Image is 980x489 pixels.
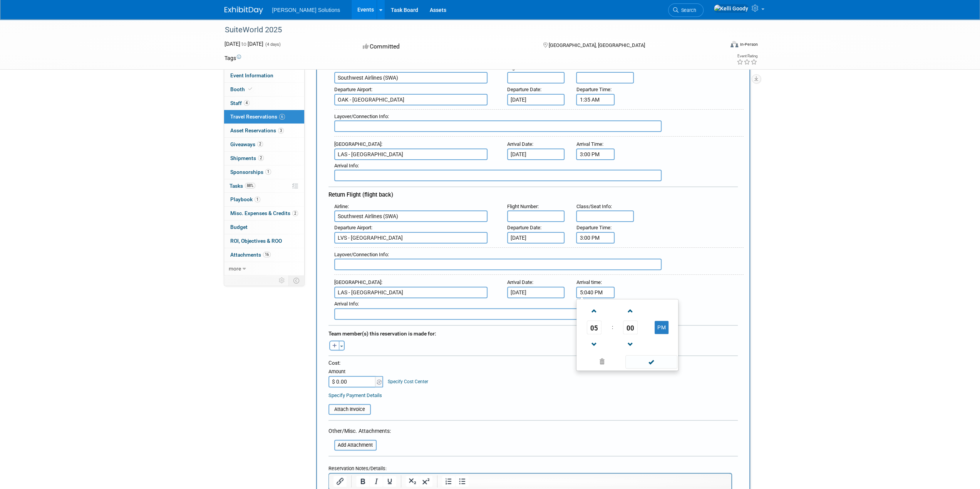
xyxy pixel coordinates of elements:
span: Event Information [230,72,273,78]
small: : [334,163,359,169]
div: Committed [360,40,531,53]
button: Bullet list [456,476,469,487]
a: Done [625,357,678,368]
span: [GEOGRAPHIC_DATA], [GEOGRAPHIC_DATA] [549,42,645,48]
span: Pick Hour [587,320,601,334]
a: Search [668,3,704,17]
div: SuiteWorld 2025 [222,23,712,37]
span: Shipments [230,155,264,161]
span: Travel Reservations [230,113,285,120]
span: to [240,41,248,47]
small: : [334,301,359,307]
span: 1 [255,197,260,202]
td: Tags [224,54,241,62]
small: : [576,87,611,92]
button: Subscript [406,476,419,487]
a: Travel Reservations6 [224,110,304,124]
span: 88% [245,183,255,189]
span: (4 days) [265,42,281,47]
div: Reservation Notes/Details: [328,462,732,473]
span: Staff [230,100,250,106]
button: Italic [370,476,383,487]
button: Bold [356,476,369,487]
td: Toggle Event Tabs [288,275,304,285]
span: Arrival Info [334,163,358,169]
span: Search [678,7,696,13]
small: : [507,225,541,230]
a: Budget [224,220,304,234]
span: 1 [265,169,271,175]
small: : [334,87,372,92]
button: PM [655,321,668,334]
a: Increment Minute [623,301,638,320]
a: ROI, Objectives & ROO [224,234,304,248]
span: [PERSON_NAME] Solutions [272,7,340,13]
button: Insert/edit link [333,476,347,487]
a: Asset Reservations3 [224,124,304,137]
span: Departure Time [576,87,610,92]
small: : [334,252,389,257]
td: Personalize Event Tab Strip [275,275,289,285]
small: : [507,204,539,209]
span: Giveaways [230,141,263,147]
span: Airline [334,204,348,209]
small: : [334,141,382,147]
span: Arrival Date [507,279,532,285]
span: Flight Number [507,204,538,209]
small: : [576,204,611,209]
span: Layover/Connection Info [334,252,388,257]
a: Playbook1 [224,193,304,206]
div: Event Format [678,40,758,52]
span: Departure Date [507,225,540,230]
span: Arrival Time [576,141,602,147]
a: more [224,262,304,275]
a: Specify Cost Center [388,379,428,384]
span: [DATE] [DATE] [224,41,263,47]
span: Departure Airport [334,87,371,92]
a: Specify Payment Details [328,392,382,398]
small: : [334,225,372,230]
img: Format-Inperson.png [730,41,738,47]
a: Event Information [224,69,304,82]
button: Underline [383,476,396,487]
a: Attachments16 [224,248,304,262]
a: Staff4 [224,97,304,110]
span: Attachments [230,252,271,258]
small: : [576,141,603,147]
span: [GEOGRAPHIC_DATA] [334,279,381,285]
a: Shipments2 [224,152,304,165]
span: ROI, Objectives & ROO [230,238,282,244]
small: : [334,113,389,119]
span: 6 [279,114,285,120]
div: Amount [328,368,384,376]
small: : [507,141,533,147]
small: : [507,87,541,92]
div: Cost: [328,359,738,367]
span: more [229,265,241,272]
a: Giveaways2 [224,138,304,151]
a: Tasks88% [224,179,304,193]
span: Budget [230,224,248,230]
span: Arrival time [576,279,600,285]
small: : [334,204,349,209]
i: Booth reservation complete [248,87,252,91]
a: Decrement Hour [587,334,601,354]
small: : [507,279,533,285]
span: Layover/Connection Info [334,113,388,119]
div: Other/Misc. Attachments: [328,427,391,437]
span: Return Flight (flight back) [328,191,393,198]
a: Booth [224,83,304,96]
span: Misc. Expenses & Credits [230,210,298,216]
img: Kelli Goody [714,4,749,13]
span: Arrival Info [334,301,358,307]
small: : [576,279,601,285]
span: 2 [258,155,264,161]
small: : [334,279,382,285]
a: Misc. Expenses & Credits2 [224,207,304,220]
button: Superscript [419,476,432,487]
a: Decrement Minute [623,334,638,354]
div: In-Person [739,42,757,47]
div: Event Rating [736,54,757,58]
span: [GEOGRAPHIC_DATA] [334,141,381,147]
